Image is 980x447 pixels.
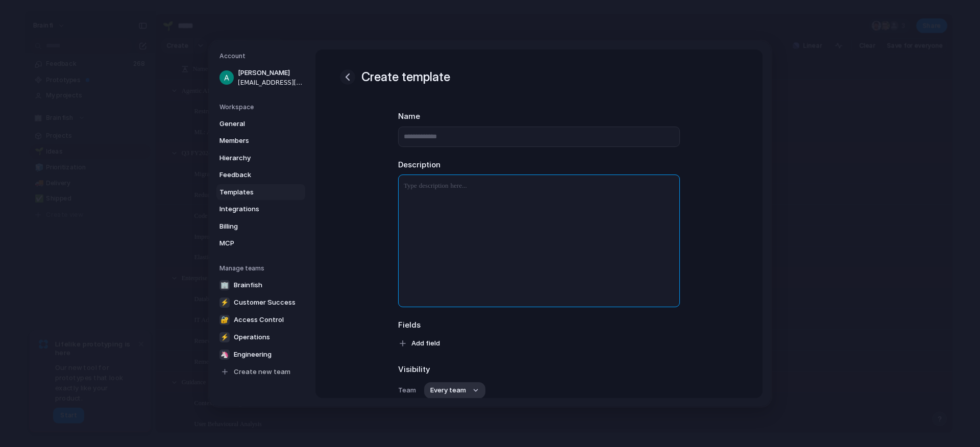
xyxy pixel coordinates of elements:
span: Visibility [398,363,680,375]
span: Engineering [234,349,272,359]
span: Fields [398,319,680,331]
a: ⚡Operations [216,329,305,345]
span: Brainfish [234,280,262,290]
span: Members [219,136,285,146]
span: [EMAIL_ADDRESS][DOMAIN_NAME] [238,78,303,87]
span: General [219,118,285,129]
div: 🦄 [219,349,230,359]
a: 🏢Brainfish [216,277,305,293]
h5: Manage teams [219,263,305,272]
span: [PERSON_NAME] [238,68,303,78]
button: Every team [424,382,485,399]
span: Every team [430,385,466,395]
span: Templates [219,187,285,197]
div: ⚡ [219,332,230,342]
a: 🦄Engineering [216,346,305,362]
a: Billing [216,218,305,234]
a: MCP [216,235,305,252]
a: Hierarchy [216,150,305,166]
h5: Account [219,52,305,61]
a: Feedback [216,167,305,183]
span: Feedback [219,170,285,180]
a: [PERSON_NAME][EMAIL_ADDRESS][DOMAIN_NAME] [216,65,305,90]
button: Add field [392,335,448,351]
h1: Create template [361,68,450,86]
span: Integrations [219,204,285,214]
a: 🔐Access Control [216,311,305,328]
h5: Workspace [219,102,305,111]
div: 🔐 [219,314,230,325]
span: Hierarchy [219,153,285,163]
span: Team [398,385,416,395]
span: Add field [411,338,440,348]
a: Members [216,133,305,149]
a: Integrations [216,201,305,217]
span: MCP [219,238,285,249]
div: 🏢 [219,280,230,290]
span: Create new team [234,366,290,377]
a: General [216,115,305,132]
div: ⚡ [219,297,230,307]
span: Access Control [234,314,284,325]
span: Operations [234,332,270,342]
a: ⚡Customer Success [216,294,305,310]
span: Name [398,111,680,122]
a: Templates [216,184,305,200]
span: Customer Success [234,297,296,307]
span: Description [398,159,680,170]
span: Billing [219,221,285,231]
a: Create new team [216,363,305,380]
